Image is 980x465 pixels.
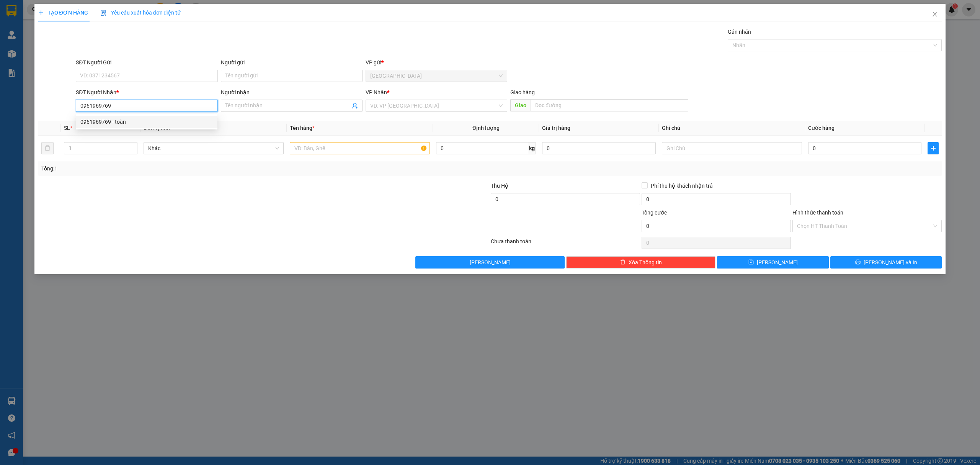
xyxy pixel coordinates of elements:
[491,183,508,189] span: Thu Hộ
[528,142,536,154] span: kg
[792,210,843,216] label: Hình thức thanh toán
[542,125,570,131] span: Giá trị hàng
[472,125,500,131] span: Định lượng
[928,142,939,154] button: plus
[80,118,213,126] div: 0961969769 - toàn
[531,99,688,111] input: Dọc đường
[728,29,751,35] label: Gán nhãn
[221,58,363,67] div: Người gửi
[100,10,181,16] span: Yêu cầu xuất hóa đơn điện tử
[757,258,798,267] span: [PERSON_NAME]
[659,121,805,136] th: Ghi chú
[932,11,938,17] span: close
[864,258,917,267] span: [PERSON_NAME] và In
[648,182,716,190] span: Phí thu hộ khách nhận trả
[100,10,106,16] img: icon
[290,142,430,154] input: VD: Bàn, Ghế
[629,258,662,267] span: Xóa Thông tin
[352,103,358,109] span: user-add
[566,256,715,269] button: deleteXóa Thông tin
[542,142,655,154] input: 0
[366,89,387,95] span: VP Nhận
[38,10,44,15] span: plus
[642,210,667,216] span: Tổng cước
[41,164,378,173] div: Tổng: 1
[830,256,942,269] button: printer[PERSON_NAME] và In
[808,125,835,131] span: Cước hàng
[620,259,626,265] span: delete
[717,256,829,269] button: save[PERSON_NAME]
[415,256,565,269] button: [PERSON_NAME]
[924,4,946,25] button: Close
[38,10,88,16] span: TẠO ĐƠN HÀNG
[76,58,217,67] div: SĐT Người Gửi
[662,142,802,154] input: Ghi Chú
[76,88,217,97] div: SĐT Người Nhận
[490,237,641,251] div: Chưa thanh toán
[748,259,754,265] span: save
[366,58,507,67] div: VP gửi
[76,116,217,128] div: 0961969769 - toàn
[510,99,531,111] span: Giao
[370,70,503,82] span: Sài Gòn
[64,125,70,131] span: SL
[470,258,511,267] span: [PERSON_NAME]
[510,89,535,95] span: Giao hàng
[928,145,938,151] span: plus
[148,142,279,154] span: Khác
[855,259,861,265] span: printer
[41,142,54,154] button: delete
[221,88,363,97] div: Người nhận
[290,125,315,131] span: Tên hàng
